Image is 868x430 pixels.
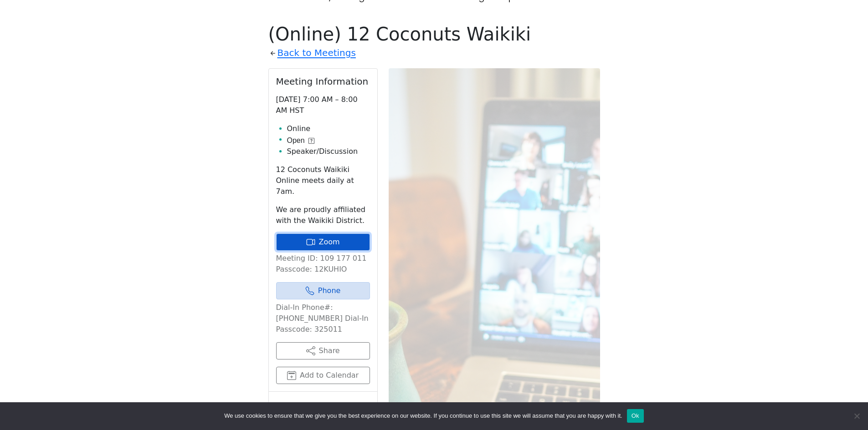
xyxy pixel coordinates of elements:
button: Add to Calendar [276,367,370,384]
li: Speaker/Discussion [287,146,370,157]
p: Meeting ID: 109 177 011 Passcode: 12KUHIO [276,253,370,275]
button: Ok [627,409,644,423]
p: [DATE] 7:00 AM – 8:00 AM HST [276,94,370,116]
a: Back to Meetings [277,45,356,61]
h2: Meeting Information [276,76,370,87]
h1: (Online) 12 Coconuts Waikiki [268,23,600,45]
small: This listing is provided by: [276,399,370,425]
a: Phone [276,282,370,299]
span: We use cookies to ensure that we give you the best experience on our website. If you continue to ... [224,411,622,420]
button: Open [287,135,314,146]
span: No [852,411,861,420]
p: 12 Coconuts Waikiki Online meets daily at 7am. [276,164,370,197]
p: We are proudly affiliated with the Waikiki District. [276,204,370,226]
span: Open [287,135,305,146]
button: Share [276,342,370,359]
li: Online [287,123,370,134]
a: Zoom [276,233,370,251]
p: Dial-In Phone#: [PHONE_NUMBER] Dial-In Passcode: 325011 [276,302,370,335]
